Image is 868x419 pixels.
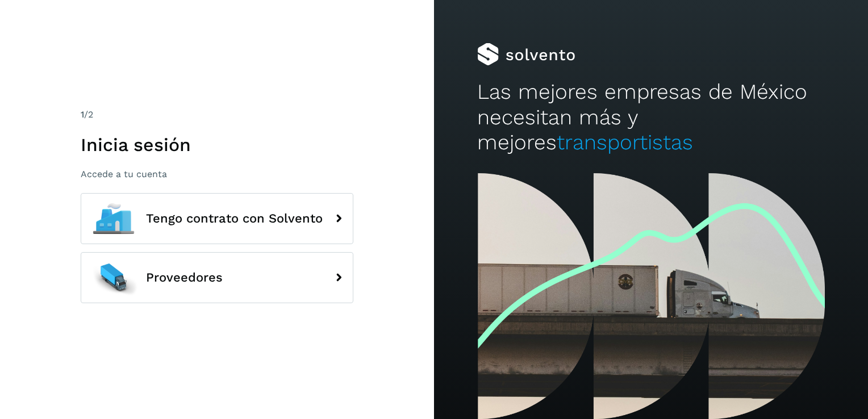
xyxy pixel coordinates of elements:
span: 1 [81,109,84,120]
h2: Las mejores empresas de México necesitan más y mejores [477,79,824,155]
span: Tengo contrato con Solvento [146,212,323,225]
h1: Inicia sesión [81,134,353,156]
p: Accede a tu cuenta [81,169,353,179]
button: Proveedores [81,252,353,303]
span: transportistas [557,130,693,154]
button: Tengo contrato con Solvento [81,193,353,244]
span: Proveedores [146,271,223,284]
div: /2 [81,108,353,121]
